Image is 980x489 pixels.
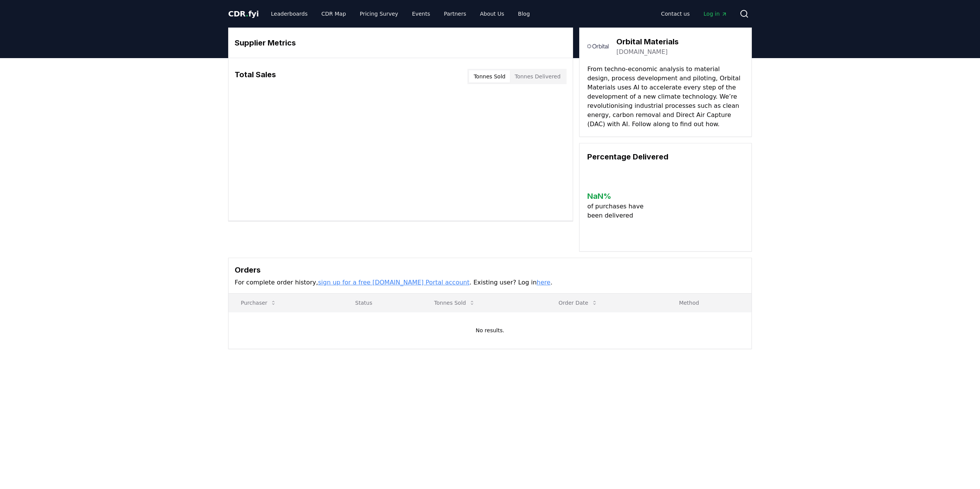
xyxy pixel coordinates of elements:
p: Status [349,299,416,307]
button: Purchaser [235,295,283,310]
a: Pricing Survey [354,7,404,21]
button: Order Date [552,295,604,310]
a: here [537,279,550,286]
span: . [246,9,248,18]
p: Method [673,299,745,307]
button: Tonnes Sold [428,295,481,310]
nav: Main [265,7,536,21]
button: Tonnes Delivered [510,70,565,83]
a: Blog [512,7,536,21]
a: [DOMAIN_NAME] [616,47,668,57]
img: Orbital Materials-logo [587,36,609,57]
h3: NaN % [587,190,650,202]
a: Leaderboards [265,7,314,21]
a: CDR Map [315,7,352,21]
a: sign up for a free [DOMAIN_NAME] Portal account [318,279,470,286]
td: No results. [229,312,751,349]
a: Log in [697,7,733,21]
a: CDR.fyi [228,8,259,19]
nav: Main [655,7,733,21]
button: Tonnes Sold [469,70,510,83]
a: Contact us [655,7,696,21]
span: Log in [704,10,727,18]
p: For complete order history, . Existing user? Log in . [235,278,745,287]
h3: Orders [235,264,745,276]
span: CDR fyi [228,9,259,18]
h3: Supplier Metrics [235,37,567,49]
p: From techno-economic analysis to material design, process development and piloting, Orbital Mater... [587,65,744,129]
h3: Total Sales [235,69,276,84]
p: of purchases have been delivered [587,202,650,220]
a: About Us [474,7,510,21]
a: Partners [438,7,472,21]
a: Events [406,7,436,21]
h3: Percentage Delivered [587,151,744,162]
h3: Orbital Materials [616,36,679,47]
